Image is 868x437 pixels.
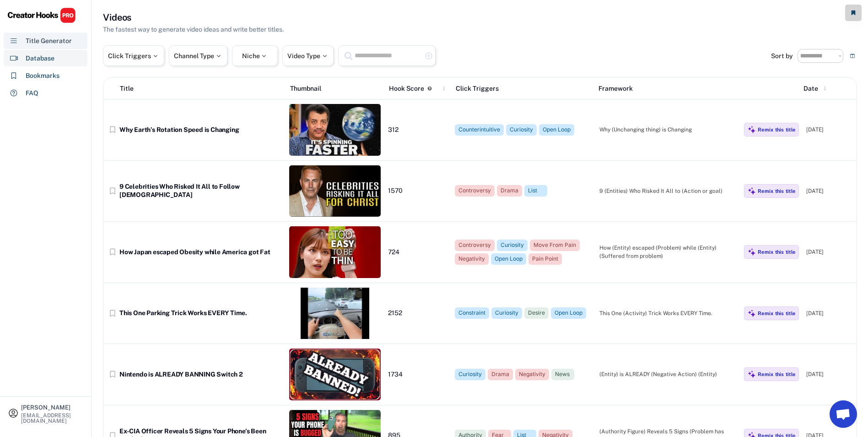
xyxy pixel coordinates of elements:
[26,54,54,63] div: Database
[528,309,545,317] div: Desire
[748,370,756,378] img: MagicMajor%20%28Purple%29.svg
[748,187,756,195] img: MagicMajor%20%28Purple%29.svg
[26,88,38,98] div: FAQ
[289,349,381,400] img: thumbnail%20%2836%29.jpg
[425,52,433,60] button: highlight_remove
[758,188,795,194] div: Remix this title
[806,309,852,317] div: [DATE]
[501,241,524,249] div: Curiosity
[289,288,381,339] img: thumbnail%20%2864%29.jpg
[555,371,571,378] div: News
[806,126,852,134] div: [DATE]
[510,126,533,134] div: Curiosity
[495,309,518,317] div: Curiosity
[748,248,756,256] img: MagicMajor%20%28Purple%29.svg
[120,84,134,93] div: Title
[7,7,76,23] img: CHPRO%20Logo.svg
[174,53,222,59] div: Channel Type
[108,125,117,134] button: bookmark_border
[388,248,447,257] div: 724
[555,309,582,317] div: Open Loop
[491,371,509,378] div: Drama
[532,255,558,263] div: Pain Point
[748,309,756,317] img: MagicMajor%20%28Purple%29.svg
[458,255,485,263] div: Negativity
[458,241,491,249] div: Controversy
[21,404,83,410] div: [PERSON_NAME]
[599,126,737,134] div: Why (Unchanging thing) is Changing
[806,248,852,256] div: [DATE]
[528,187,544,195] div: List
[388,371,447,379] div: 1734
[119,309,282,317] div: This One Parking Trick Works EVERY Time.
[495,255,523,263] div: Open Loop
[108,370,117,379] button: bookmark_border
[534,241,576,249] div: Move From Pain
[806,370,852,378] div: [DATE]
[771,53,793,59] div: Sort by
[458,371,482,378] div: Curiosity
[289,226,381,278] img: thumbnail%20%2851%29.jpg
[458,126,500,134] div: Counterintuitive
[389,84,424,93] div: Hook Score
[758,371,795,377] div: Remix this title
[289,165,381,217] img: thumbnail%20%2869%29.jpg
[388,126,447,134] div: 312
[599,370,737,378] div: (Entity) is ALREADY (Negative Action) (Entity)
[119,126,282,134] div: Why Earth’s Rotation Speed is Changing
[599,244,737,260] div: How (Entity) escaped (Problem) while (Entity) (Suffered from problem)
[119,183,282,199] div: 9 Celebrities Who Risked It All to Follow [DEMOGRAPHIC_DATA]
[598,84,734,93] div: Framework
[388,309,447,317] div: 2152
[758,249,795,255] div: Remix this title
[501,187,518,195] div: Drama
[458,187,491,195] div: Controversy
[103,25,284,34] div: The fastest way to generate video ideas and write better titles.
[758,126,795,133] div: Remix this title
[108,309,117,318] button: bookmark_border
[21,413,83,424] div: [EMAIL_ADDRESS][DOMAIN_NAME]
[108,186,117,196] button: bookmark_border
[599,309,737,317] div: This One (Activity) Trick Works EVERY Time.
[119,248,282,257] div: How Japan escaped Obesity while America got Fat
[456,84,591,93] div: Click Triggers
[26,71,59,81] div: Bookmarks
[242,53,268,59] div: Niche
[758,310,795,317] div: Remix this title
[803,84,818,93] div: Date
[519,371,545,378] div: Negativity
[119,371,282,379] div: Nintendo is ALREADY BANNING Switch 2
[108,53,159,59] div: Click Triggers
[287,53,329,59] div: Video Type
[289,104,381,156] img: thumbnail%20%2862%29.jpg
[290,84,382,93] div: Thumbnail
[103,11,131,24] h3: Videos
[108,247,117,257] button: bookmark_border
[388,187,447,195] div: 1570
[543,126,571,134] div: Open Loop
[26,36,72,46] div: Title Generator
[748,126,756,134] img: MagicMajor%20%28Purple%29.svg
[806,187,852,195] div: [DATE]
[458,309,485,317] div: Constraint
[830,400,857,428] a: Open chat
[599,187,737,195] div: 9 (Entities) Who Risked It All to (Action or goal)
